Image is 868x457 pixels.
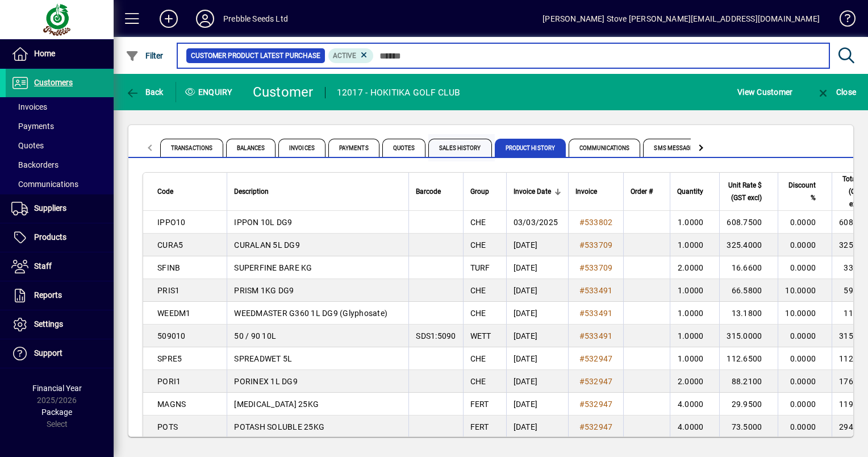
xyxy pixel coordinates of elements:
[234,331,276,340] span: 50 / 90 10L
[470,263,490,272] span: TURF
[579,309,585,318] span: #
[670,325,719,347] td: 1.0000
[670,302,719,325] td: 1.0000
[470,185,489,198] span: Group
[470,218,486,227] span: CHE
[157,240,183,250] span: CURA5
[643,139,708,157] span: SMS Messages
[575,239,617,251] a: #533709
[337,84,461,102] div: 12017 - HOKITIKA GOLF CLUB
[34,49,55,58] span: Home
[6,252,114,281] a: Staff
[34,290,62,300] span: Reports
[585,400,613,409] span: 532947
[719,256,778,279] td: 16.6600
[34,319,63,329] span: Settings
[585,377,613,386] span: 532947
[542,10,820,28] div: [PERSON_NAME] Stove [PERSON_NAME][EMAIL_ADDRESS][DOMAIN_NAME]
[34,203,66,213] span: Suppliers
[719,347,778,370] td: 112.6500
[670,393,719,416] td: 4.0000
[253,83,314,101] div: Customer
[6,175,114,194] a: Communications
[839,173,863,210] span: Total $ (GST excl)
[719,370,778,393] td: 88.2100
[176,83,244,101] div: Enquiry
[569,139,640,157] span: Communications
[813,82,859,102] button: Close
[585,218,613,227] span: 533802
[160,139,223,157] span: Transactions
[719,234,778,256] td: 325.4000
[123,82,166,102] button: Back
[670,347,719,370] td: 1.0000
[575,261,617,274] a: #533709
[719,302,778,325] td: 13.1800
[470,185,499,198] div: Group
[506,279,568,302] td: [DATE]
[579,240,585,250] span: #
[575,185,617,198] div: Invoice
[670,416,719,438] td: 4.0000
[126,88,164,97] span: Back
[234,185,269,198] span: Description
[575,375,617,388] a: #532947
[6,281,114,310] a: Reports
[34,232,66,242] span: Products
[506,302,568,325] td: [DATE]
[157,309,191,318] span: WEEDM1
[579,218,585,227] span: #
[226,139,276,157] span: Balances
[831,2,854,39] a: Knowledge Base
[579,331,585,340] span: #
[126,51,164,60] span: Filter
[157,331,186,340] span: 509010
[719,393,778,416] td: 29.9500
[575,330,617,342] a: #533491
[234,218,292,227] span: IPPON 10L DG9
[506,393,568,416] td: [DATE]
[785,179,816,204] span: Discount %
[506,347,568,370] td: [DATE]
[670,370,719,393] td: 2.0000
[234,263,312,272] span: SUPERFINE BARE KG
[579,286,585,295] span: #
[470,377,486,386] span: CHE
[631,185,663,198] div: Order #
[157,354,182,363] span: SPRE5
[514,185,561,198] div: Invoice Date
[575,421,617,433] a: #532947
[234,185,402,198] div: Description
[778,416,832,438] td: 0.0000
[234,240,300,250] span: CURALAN 5L DG9
[234,309,387,318] span: WEEDMASTER G360 1L DG9 (Glyphosate)
[670,211,719,234] td: 1.0000
[6,117,114,136] a: Payments
[11,141,44,150] span: Quotes
[506,234,568,256] td: [DATE]
[6,97,114,117] a: Invoices
[575,398,617,410] a: #532947
[470,422,489,431] span: FERT
[579,422,585,431] span: #
[677,185,713,198] div: Quantity
[34,348,62,358] span: Support
[234,286,294,295] span: PRISM 1KG DG9
[234,354,292,363] span: SPREADWET 5L
[585,309,613,318] span: 533491
[470,331,491,340] span: WETT
[778,393,832,416] td: 0.0000
[278,139,325,157] span: Invoices
[157,218,186,227] span: IPPO10
[416,331,456,340] span: SDS1:5090
[778,211,832,234] td: 0.0000
[6,155,114,175] a: Backorders
[495,139,566,157] span: Product History
[157,422,178,431] span: POTS
[778,370,832,393] td: 0.0000
[11,180,78,189] span: Communications
[428,139,491,157] span: Sales History
[585,263,613,272] span: 533709
[727,179,772,204] div: Unit Rate $ (GST excl)
[157,263,180,272] span: SFINB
